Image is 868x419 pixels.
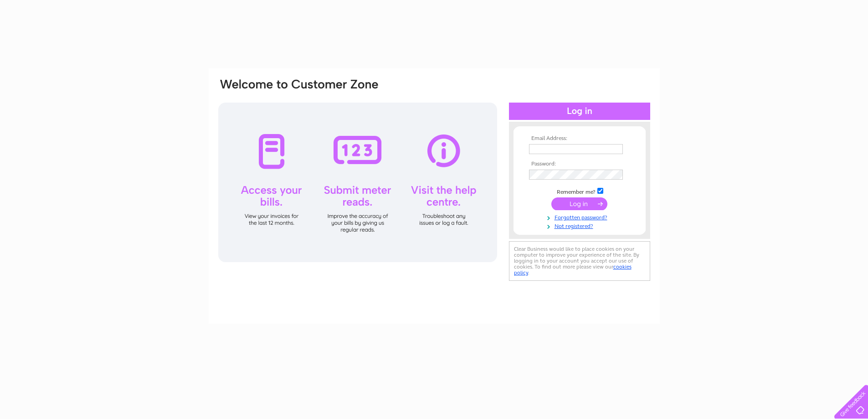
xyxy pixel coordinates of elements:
[529,212,632,221] a: Forgotten password?
[527,135,632,142] th: Email Address:
[529,221,632,230] a: Not registered?
[514,264,632,276] a: cookies policy
[527,161,632,167] th: Password:
[527,186,632,196] td: Remember me?
[509,241,650,281] div: Clear Business would like to place cookies on your computer to improve your experience of the sit...
[551,197,607,210] input: Submit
